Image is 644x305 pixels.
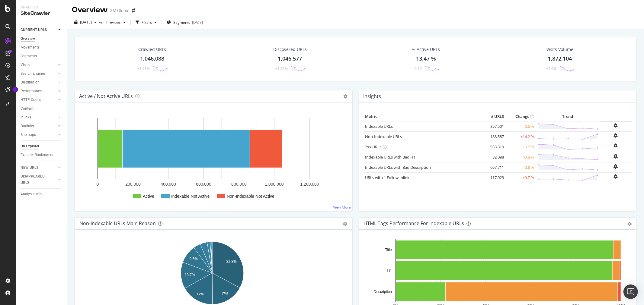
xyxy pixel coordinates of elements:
td: 933,319 [481,142,505,152]
span: Segments [173,20,190,25]
button: Segments[DATE] [164,17,205,27]
div: Url Explorer [21,143,39,149]
svg: A chart. [79,112,345,206]
a: CURRENT URLS [21,27,56,33]
div: Visits Volume [546,46,573,52]
div: Overview [72,5,108,15]
div: bell-plus [614,123,618,128]
a: NEW URLS [21,165,56,171]
a: Visits [21,62,56,68]
text: 0 [97,182,99,187]
td: -0.8 % [505,162,536,172]
a: Sitemaps [21,132,56,138]
text: Active [143,194,154,199]
a: Outlinks [21,123,56,129]
td: 117,023 [481,172,505,183]
div: Content [21,105,34,112]
a: Analysis Info [21,191,62,197]
div: Visits [21,62,30,68]
td: 32,098 [481,152,505,162]
th: Change [505,112,536,121]
a: Non-Indexable URLs [365,134,402,139]
td: -0.8 % [505,152,536,162]
text: 200,000 [125,182,141,187]
div: Movements [21,44,40,51]
div: CURRENT URLS [21,27,47,33]
div: Segments [21,53,37,59]
span: 2025 Aug. 31st [80,20,92,25]
th: # URLS [481,112,505,121]
div: Sitemaps [21,132,36,138]
th: Metric [364,112,482,121]
text: 600,000 [196,182,211,187]
div: SiteCrawler [21,10,62,17]
button: Previous [104,17,128,27]
text: 13.7% [185,273,195,277]
span: Previous [104,20,121,25]
div: Overview [21,36,35,42]
div: Distribution [21,79,40,86]
div: Performance [21,88,42,94]
a: Movements [21,44,62,51]
a: Explorer Bookmarks [21,152,62,158]
a: Search Engines [21,71,56,77]
div: Open Intercom Messenger [623,285,638,299]
div: bell-plus [614,133,618,138]
div: 1,046,577 [278,55,302,63]
td: -0.6 % [505,121,536,132]
h4: Insights [364,92,381,100]
div: bell-plus [614,174,618,179]
div: DISAPPEARED URLS [21,173,51,186]
div: 1,872,104 [548,55,572,63]
div: bell-plus [614,143,618,148]
text: 800,000 [231,182,247,187]
div: Outlinks [21,123,34,129]
div: +1.71% [275,66,288,71]
text: 9.5% [190,257,198,261]
div: Crawled URLs [138,46,166,52]
div: gear [343,222,348,226]
i: Options [344,94,348,99]
a: Overview [21,36,62,42]
div: Analysis Info [21,191,42,197]
td: +0.7 % [505,142,536,152]
text: Indexable Not Active [171,194,210,199]
div: bell-plus [614,154,618,159]
div: 1,046,088 [140,55,164,63]
div: bell-plus [614,164,618,169]
a: Content [21,105,62,112]
div: % Active URLs [412,46,440,52]
text: 17% [221,292,229,296]
text: Description [373,290,392,294]
div: -0.19 [413,66,422,71]
div: arrow-right-arrow-left [132,8,135,13]
button: Filters [133,17,159,27]
a: Performance [21,88,56,94]
td: +14.2 % [505,131,536,142]
text: 1,200,000 [300,182,319,187]
text: 32.8% [226,259,237,264]
text: Non-Indexable Not Active [227,194,274,199]
div: Explorer Bookmarks [21,152,53,158]
text: Title [385,248,392,252]
a: HTTP Codes [21,97,56,103]
a: Url Explorer [21,143,62,149]
a: Indexable URLs [365,124,393,129]
div: gear [627,222,632,226]
a: 2xx URLs [365,144,382,149]
th: Trend [536,112,600,121]
div: Search Engines [21,71,46,77]
div: 13.47 % [416,55,436,63]
a: Indexable URLs with Bad Description [365,165,431,170]
div: HTML Tags Performance for Indexable URLs [364,220,464,226]
td: 857,501 [481,121,505,132]
a: Distribution [21,79,56,86]
div: Discovered URLs [273,46,307,52]
text: 400,000 [161,182,176,187]
text: H1 [387,269,392,273]
td: +9.7 % [505,172,536,183]
div: Analytics [21,5,62,10]
a: Segments [21,53,62,59]
div: +1.73% [137,66,150,71]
